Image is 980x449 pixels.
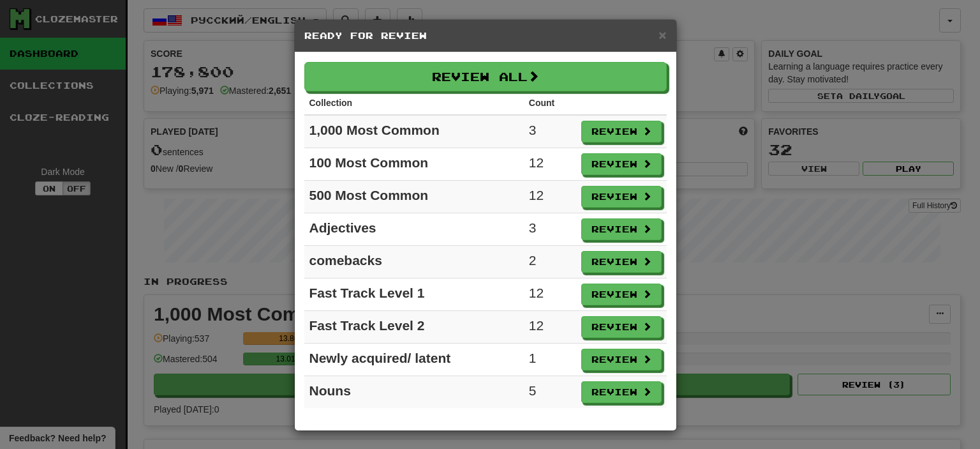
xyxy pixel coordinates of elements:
[581,121,662,142] button: Review
[304,246,524,278] td: comebacks
[304,278,524,311] td: Fast Track Level 1
[304,115,524,148] td: 1,000 Most Common
[581,381,662,403] button: Review
[581,186,662,208] button: Review
[581,153,662,175] button: Review
[524,344,576,376] td: 1
[304,344,524,376] td: Newly acquired/ latent
[304,181,524,213] td: 500 Most Common
[304,29,667,42] h5: Ready for Review
[304,62,667,91] button: Review All
[581,284,662,305] button: Review
[581,218,662,240] button: Review
[304,148,524,181] td: 100 Most Common
[524,115,576,148] td: 3
[581,316,662,338] button: Review
[658,28,666,42] button: Close
[304,311,524,344] td: Fast Track Level 2
[524,246,576,278] td: 2
[524,181,576,213] td: 12
[304,91,524,115] th: Collection
[658,27,666,42] span: ×
[524,311,576,344] td: 12
[524,91,576,115] th: Count
[304,213,524,246] td: Adjectives
[304,376,524,409] td: Nouns
[524,213,576,246] td: 3
[524,278,576,311] td: 12
[581,349,662,370] button: Review
[524,376,576,409] td: 5
[581,251,662,273] button: Review
[524,148,576,181] td: 12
